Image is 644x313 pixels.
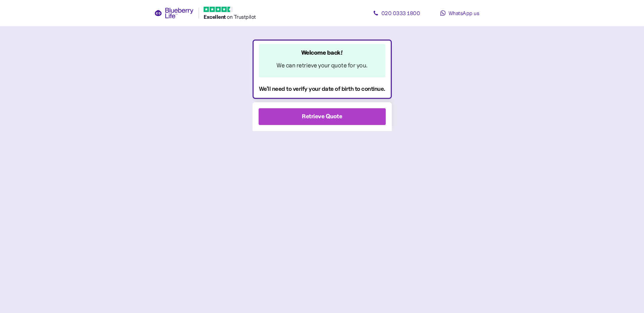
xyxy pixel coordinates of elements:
a: WhatsApp us [429,6,490,20]
span: on Trustpilot [227,13,256,20]
div: Welcome back! [271,48,373,57]
div: We'll need to verify your date of birth to continue. [259,84,385,93]
span: 020 0333 1800 [381,10,420,16]
div: We can retrieve your quote for you. [271,61,373,70]
a: 020 0333 1800 [366,6,427,20]
span: Excellent ️ [204,13,227,20]
span: WhatsApp us [448,10,479,16]
div: Retrieve Quote [302,112,342,121]
button: Retrieve Quote [259,108,386,125]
